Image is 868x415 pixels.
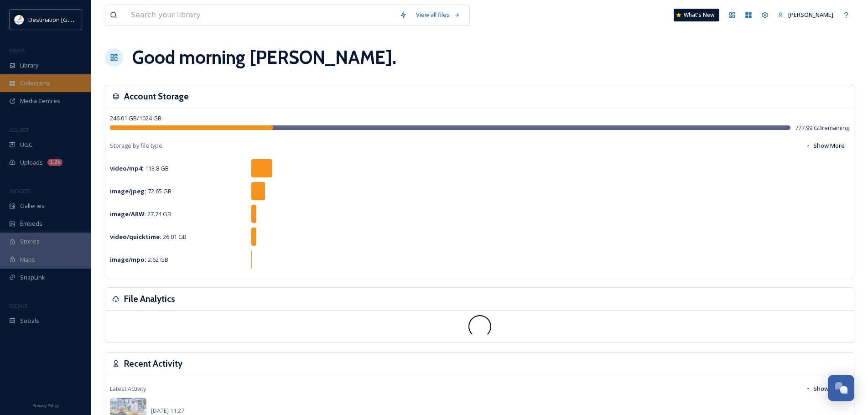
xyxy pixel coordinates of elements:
[20,219,42,228] span: Embeds
[20,273,45,282] span: SnapLink
[110,187,172,195] span: 72.65 GB
[110,233,187,241] span: 26.01 GB
[20,202,45,210] span: Galleries
[20,255,35,264] span: Maps
[110,255,168,264] span: 2.62 GB
[110,187,146,195] strong: image/jpeg :
[32,403,59,409] span: Privacy Policy
[9,47,25,54] span: MEDIA
[110,210,146,218] strong: image/ARW :
[110,255,146,264] strong: image/mpo :
[801,137,849,155] button: Show More
[110,210,171,218] span: 27.74 GB
[773,6,838,24] a: [PERSON_NAME]
[828,375,854,401] button: Open Chat
[124,90,189,103] h3: Account Storage
[15,15,24,24] img: download.png
[110,164,144,172] strong: video/mp4 :
[788,10,833,19] span: [PERSON_NAME]
[110,141,162,150] span: Storage by file type
[20,140,32,149] span: UGC
[674,9,719,21] a: What's New
[132,44,396,71] h1: Good morning [PERSON_NAME] .
[20,316,39,325] span: Socials
[20,158,43,167] span: Uploads
[20,237,40,246] span: Stories
[124,292,175,306] h3: File Analytics
[795,124,849,132] span: 777.99 GB remaining
[20,79,50,88] span: Collections
[47,159,62,166] div: 1.2k
[9,126,29,133] span: COLLECT
[9,302,27,309] span: SOCIALS
[110,164,169,172] span: 113.8 GB
[28,15,119,24] span: Destination [GEOGRAPHIC_DATA]
[110,233,161,241] strong: video/quicktime :
[20,97,60,105] span: Media Centres
[151,406,184,415] span: [DATE] 11:27
[110,114,161,122] span: 246.01 GB / 1024 GB
[411,6,465,24] a: View all files
[801,380,849,398] button: Show More
[124,357,182,370] h3: Recent Activity
[9,187,30,194] span: WIDGETS
[126,5,395,25] input: Search your library
[110,384,146,393] span: Latest Activity
[32,399,59,410] a: Privacy Policy
[20,61,38,70] span: Library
